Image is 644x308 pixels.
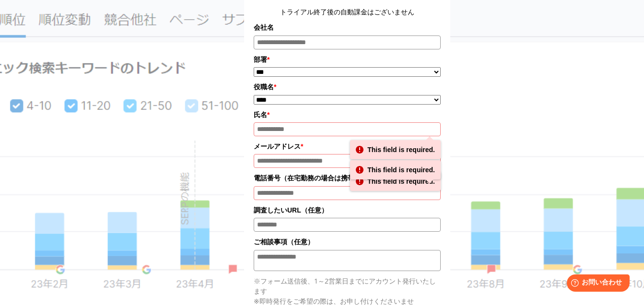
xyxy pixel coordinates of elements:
label: 会社名 [254,22,441,33]
label: 部署 [254,54,441,65]
label: 役職名 [254,82,441,92]
label: ご相談事項（任意） [254,237,441,247]
label: 氏名 [254,109,441,120]
label: 電話番号（在宅勤務の場合は携帯番号をお願いします） [254,173,441,183]
div: This field is required. [350,140,441,159]
label: メールアドレス [254,141,441,152]
div: This field is required. [350,172,441,191]
iframe: Help widget launcher [559,271,633,297]
div: This field is required. [350,160,441,179]
p: ※フォーム送信後、1～2営業日までにアカウント発行いたします ※即時発行をご希望の際は、お申し付けくださいませ [254,276,441,306]
center: トライアル終了後の自動課金はございません [254,7,441,17]
label: 調査したいURL（任意） [254,205,441,215]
